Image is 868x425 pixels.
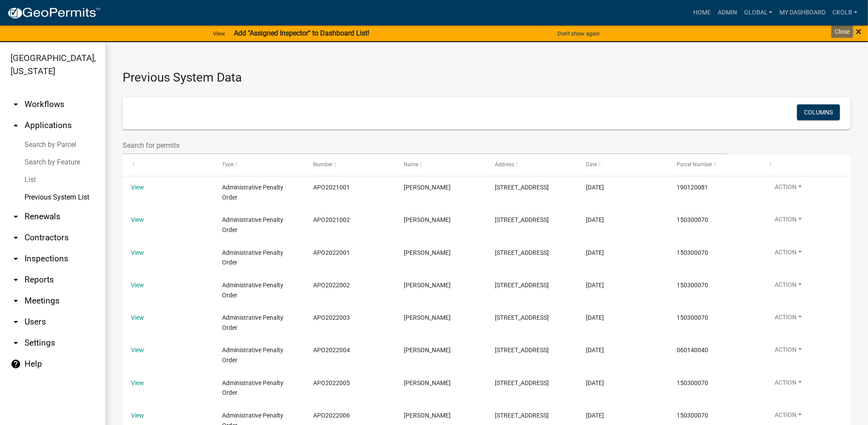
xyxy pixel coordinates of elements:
datatable-header-cell: Address [487,154,578,175]
span: Address [495,161,514,168]
span: APO2022005 [313,379,350,386]
span: Administrative Penalty Order [222,184,283,201]
span: 150300070 [677,216,709,223]
span: APO2022004 [313,346,350,354]
span: Administrative Penalty Order [222,249,283,266]
button: Don't show again [554,26,603,41]
div: Close [831,25,853,38]
button: Action [768,411,809,423]
span: 410 1ST ST W [495,184,549,191]
span: Administrative Penalty Order [222,379,283,396]
span: Joshua Raimann [404,216,451,223]
h3: Previous System Data [123,60,850,87]
span: APO2022006 [313,412,350,419]
i: arrow_drop_down [11,296,21,306]
i: arrow_drop_down [11,232,21,243]
span: 11/17/2021 [586,184,604,191]
datatable-header-cell: Name [395,154,487,175]
span: Administrative Penalty Order [222,216,283,233]
button: Action [768,182,809,195]
span: Richard Carlson [404,346,451,354]
span: Administrative Penalty Order [222,314,283,331]
span: 150300070 [677,282,709,289]
a: Admin [714,4,741,21]
span: Matthew Eastvold [404,184,451,191]
i: arrow_drop_down [11,275,21,285]
span: Joshua Raimann [404,249,451,256]
a: View [131,184,144,191]
span: 060140040 [677,346,709,354]
span: × [856,25,861,38]
span: 150300070 [677,412,709,419]
button: Action [768,280,809,293]
span: Number [313,161,332,168]
span: 10/31/2022 [586,412,604,419]
span: 3/30/2022 [586,282,604,289]
span: Date [586,161,597,168]
span: 11/23/2021 [586,216,604,223]
span: Joshua Raimann [404,314,451,321]
datatable-header-cell: Type [214,154,305,175]
button: Action [768,215,809,228]
span: 3/30/2022 [586,314,604,321]
a: View [131,282,144,289]
span: Joshua Raimann [404,282,451,289]
span: 150300070 [677,249,709,256]
a: View [209,26,229,41]
a: View [131,314,144,321]
a: ckolb [829,4,861,21]
a: Home [690,4,714,21]
span: 10/31/2022 [586,346,604,354]
span: Administrative Penalty Order [222,346,283,364]
span: Parcel Number [677,161,713,168]
span: APO2022001 [313,249,350,256]
datatable-header-cell: Parcel Number [669,154,760,175]
datatable-header-cell: Number [305,154,396,175]
i: arrow_drop_down [11,211,21,222]
span: 22457 880TH AVE [495,346,549,354]
strong: Add "Assigned Inspector" to Dashboard List! [234,29,369,37]
span: Joshua Raimann [404,412,451,419]
a: View [131,379,144,386]
span: Joshua Raimann [404,379,451,386]
span: 150300070 [677,314,709,321]
i: arrow_drop_down [11,317,21,327]
i: arrow_drop_up [11,120,21,131]
span: 891 6TH AVE SW [495,314,549,321]
span: 891 6TH AVE SW [495,249,549,256]
i: arrow_drop_down [11,338,21,348]
a: Global [741,4,776,21]
span: 10/31/2022 [586,379,604,386]
span: 190120081 [677,184,709,191]
span: 891 6TH AVE SW [495,282,549,289]
span: 891 6TH AVE SW [495,216,549,223]
span: APO2022003 [313,314,350,321]
a: View [131,412,144,419]
a: View [131,346,144,354]
button: Action [768,248,809,261]
button: Close [856,26,861,37]
a: View [131,249,144,256]
input: Search for permits [123,136,727,154]
a: My Dashboard [776,4,829,21]
span: Type [222,161,233,168]
span: APO2021001 [313,184,350,191]
button: Action [768,378,809,391]
span: 891 6TH AVE SW [495,412,549,419]
span: 891 6TH AVE SW [495,379,549,386]
button: Action [768,345,809,358]
i: help [11,359,21,369]
span: APO2021002 [313,216,350,223]
span: Administrative Penalty Order [222,282,283,299]
button: Action [768,313,809,325]
button: Columns [797,104,840,120]
span: APO2022002 [313,282,350,289]
a: View [131,216,144,223]
span: 3/30/2022 [586,249,604,256]
span: Name [404,161,418,168]
datatable-header-cell: Date [578,154,669,175]
i: arrow_drop_down [11,254,21,264]
i: arrow_drop_down [11,99,21,110]
span: 150300070 [677,379,709,386]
